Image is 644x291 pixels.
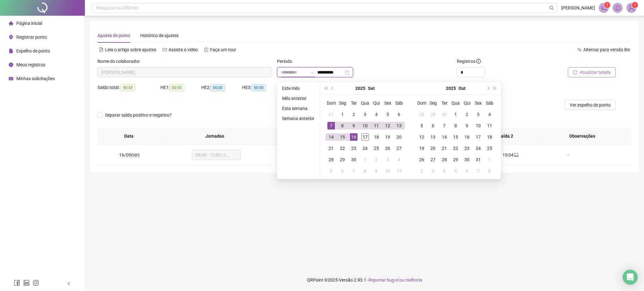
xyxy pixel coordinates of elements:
td: 2025-08-31 [325,109,337,120]
div: HE 1: [160,84,201,91]
td: 2025-10-03 [473,109,484,120]
td: 2025-09-18 [371,131,382,143]
span: youtube [163,47,167,52]
td: 2025-10-02 [371,154,382,165]
div: Open Intercom Messenger [623,270,638,285]
th: Sex [473,97,484,109]
div: 23 [350,145,358,152]
span: bell [615,5,620,11]
td: 2025-10-28 [439,154,450,165]
th: Qui [371,97,382,109]
div: 29 [429,111,437,118]
td: 2025-10-09 [371,165,382,177]
div: 10 [361,122,369,129]
td: 2025-10-04 [484,109,495,120]
td: 2025-09-19 [382,131,393,143]
span: search [549,6,554,10]
th: Observações [539,128,625,145]
div: 29 [452,156,459,163]
td: 2025-09-28 [325,154,337,165]
td: 2025-09-30 [348,154,359,165]
span: Assista o vídeo [169,47,198,52]
th: Qui [461,97,473,109]
div: 9 [350,122,358,129]
div: 13 [395,122,403,129]
span: 00:53 [120,84,135,91]
th: Data [97,128,160,145]
footer: QRPoint © 2025 - 2.93.1 - [85,269,644,291]
td: 2025-09-21 [325,143,337,154]
th: Sex [382,97,393,109]
div: 10 [475,122,482,129]
div: 1 [452,111,459,118]
div: 30 [463,156,471,163]
td: 2025-10-05 [325,165,337,177]
div: 24 [475,145,482,152]
td: 2025-09-11 [371,120,382,131]
td: 2025-09-25 [371,143,382,154]
button: prev-year [329,82,336,95]
div: 4 [373,111,380,118]
td: 2025-09-15 [337,131,348,143]
div: 8 [361,167,369,175]
td: 2025-09-29 [337,154,348,165]
div: 19:04 [481,151,539,158]
td: 2025-10-27 [427,154,439,165]
button: next-year [484,82,491,95]
div: 12 [418,133,425,141]
td: 2025-11-05 [450,165,461,177]
td: 2025-10-19 [416,143,427,154]
span: swap [577,47,582,52]
td: 2025-09-29 [427,109,439,120]
td: 2025-10-20 [427,143,439,154]
td: 2025-09-13 [393,120,405,131]
th: Seg [427,97,439,109]
div: 31 [327,111,335,118]
td: 2025-10-31 [473,154,484,165]
td: 2025-10-02 [461,109,473,120]
div: 11 [486,122,493,129]
span: 1 [606,3,608,7]
td: 2025-09-17 [359,131,371,143]
td: 2025-11-08 [484,165,495,177]
td: 2025-09-01 [337,109,348,120]
div: 18 [373,133,380,141]
div: 27 [429,156,437,163]
div: 19 [418,145,425,152]
button: Ver espelho de ponto [565,100,616,110]
td: 2025-09-27 [393,143,405,154]
div: 17 [361,133,369,141]
div: 4 [441,167,448,175]
div: 15 [339,133,346,141]
td: 2025-10-05 [416,120,427,131]
div: HE 3: [242,84,283,91]
td: 2025-09-09 [348,120,359,131]
span: 00:53 [169,84,184,91]
div: 7 [350,167,358,175]
label: Período [277,58,296,65]
span: 08:00 - 12:00 | 13:00 - 18:00 [196,150,237,160]
div: 5 [452,167,459,175]
div: 1 [339,111,346,118]
li: Mês anterior [280,95,317,102]
td: 2025-09-12 [382,120,393,131]
div: 30 [441,111,448,118]
td: 2025-09-28 [416,109,427,120]
sup: 1 [604,2,610,8]
div: 8 [452,122,459,129]
span: file-text [99,47,103,52]
div: 29 [339,156,346,163]
li: Esta semana [280,105,317,112]
span: notification [601,5,607,11]
span: Leia o artigo sobre ajustes [105,47,156,52]
td: 2025-09-24 [359,143,371,154]
div: 6 [339,167,346,175]
td: 2025-10-01 [359,154,371,165]
span: instagram [33,280,39,286]
div: 3 [475,111,482,118]
span: history [204,47,208,52]
span: Histórico de ajustes [140,33,179,38]
div: Saldo total: [97,84,160,91]
td: 2025-10-13 [427,131,439,143]
td: 2025-09-06 [393,109,405,120]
